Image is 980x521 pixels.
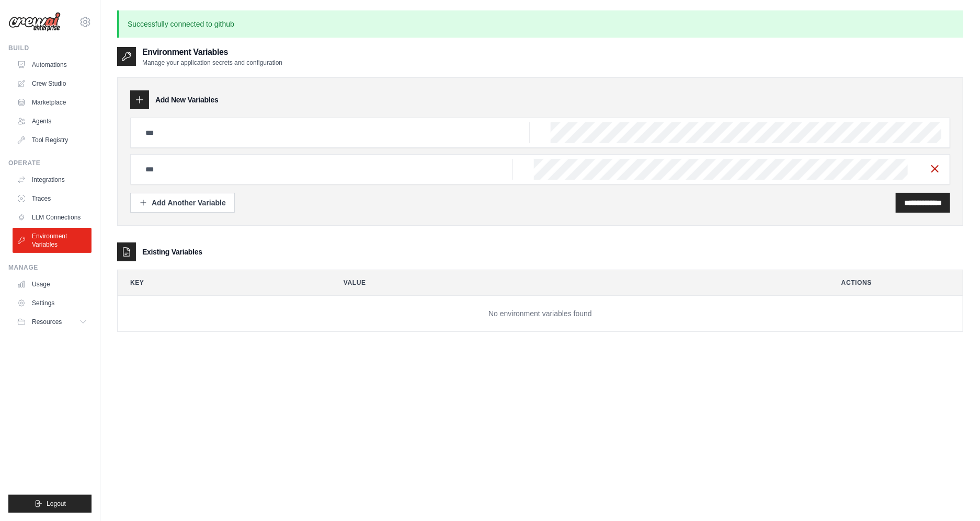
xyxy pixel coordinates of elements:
[13,113,92,130] a: Agents
[47,500,66,508] span: Logout
[155,95,219,105] h3: Add New Variables
[13,276,92,293] a: Usage
[13,314,92,330] button: Resources
[8,495,92,513] button: Logout
[8,159,92,167] div: Operate
[13,228,92,253] a: Environment Variables
[13,295,92,311] a: Settings
[118,296,963,332] td: No environment variables found
[8,12,61,32] img: Logo
[130,193,235,213] button: Add Another Variable
[117,10,963,38] p: Successfully connected to github
[13,75,92,92] a: Crew Studio
[13,190,92,207] a: Traces
[331,270,821,295] th: Value
[139,198,226,208] div: Add Another Variable
[13,209,92,226] a: LLM Connections
[32,318,62,326] span: Resources
[142,247,202,257] h3: Existing Variables
[142,46,282,59] h2: Environment Variables
[8,44,92,52] div: Build
[142,59,282,67] p: Manage your application secrets and configuration
[829,270,963,295] th: Actions
[13,94,92,111] a: Marketplace
[13,132,92,148] a: Tool Registry
[13,171,92,188] a: Integrations
[8,263,92,272] div: Manage
[118,270,323,295] th: Key
[13,56,92,73] a: Automations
